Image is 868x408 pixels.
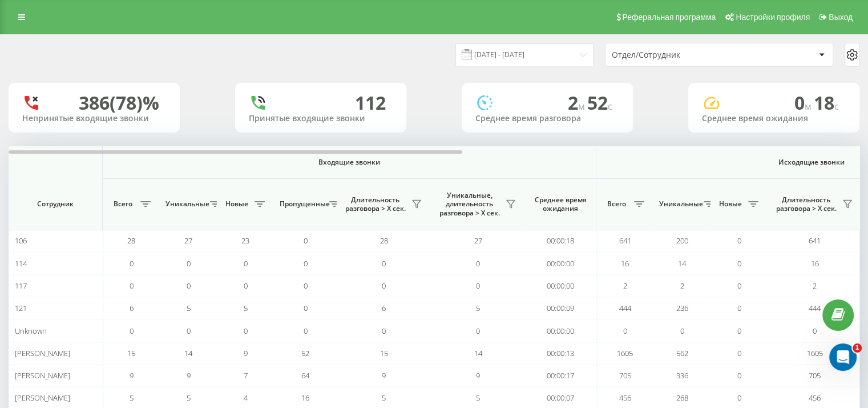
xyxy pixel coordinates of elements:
span: 23 [241,235,249,246]
span: 0 [304,303,308,313]
span: Выход [829,13,853,22]
span: 0 [737,303,741,313]
span: 2 [813,281,817,291]
span: м [805,100,814,113]
span: 121 [15,303,27,313]
span: 641 [619,235,631,246]
span: 0 [304,326,308,336]
span: 5 [382,393,386,403]
span: 27 [474,235,482,246]
span: 1605 [617,348,633,358]
span: 0 [737,393,741,403]
span: 0 [382,281,386,291]
span: Среднее время ожидания [534,195,587,213]
span: 9 [187,370,191,381]
span: 14 [474,348,482,358]
span: 0 [382,258,386,269]
span: Входящие звонки [132,158,566,167]
span: 0 [476,258,480,269]
span: 6 [382,303,386,313]
span: [PERSON_NAME] [15,348,70,358]
span: 0 [304,258,308,269]
span: 9 [382,370,386,381]
span: м [578,100,587,113]
span: 9 [130,370,134,381]
span: 28 [380,235,388,246]
span: 9 [244,348,248,358]
span: 0 [737,258,741,269]
span: 236 [676,303,688,313]
span: c [608,100,612,113]
span: Длительность разговора > Х сек. [342,195,408,213]
span: 0 [476,326,480,336]
div: Непринятые входящие звонки [22,114,166,123]
span: 705 [809,370,821,381]
span: 456 [619,393,631,403]
span: 200 [676,235,688,246]
span: 0 [623,326,627,336]
span: 1605 [807,348,823,358]
span: 336 [676,370,688,381]
span: 64 [301,370,309,381]
span: 52 [301,348,309,358]
span: 0 [304,281,308,291]
div: 386 (78)% [79,92,159,114]
span: 0 [130,326,134,336]
span: 2 [623,281,627,291]
span: 0 [813,326,817,336]
span: 16 [811,258,819,269]
span: 0 [244,281,248,291]
span: 117 [15,281,27,291]
span: 16 [621,258,629,269]
span: 14 [678,258,686,269]
span: 7 [244,370,248,381]
div: Принятые входящие звонки [249,114,393,123]
span: Уникальные [165,199,207,209]
span: 0 [737,348,741,358]
span: 5 [187,303,191,313]
span: Настройки профиля [736,13,810,22]
span: 5 [187,393,191,403]
span: 5 [476,303,480,313]
span: 5 [130,393,134,403]
span: 0 [737,281,741,291]
span: 2 [568,90,587,115]
span: 0 [244,258,248,269]
span: 14 [184,348,192,358]
span: [PERSON_NAME] [15,370,70,381]
span: 0 [244,326,248,336]
span: Новые [223,199,251,209]
div: Отдел/Сотрудник [612,50,748,60]
span: 641 [809,235,821,246]
span: 27 [184,235,192,246]
span: 0 [187,258,191,269]
div: Среднее время разговора [475,114,619,123]
span: 106 [15,235,27,246]
span: c [834,100,839,113]
span: 0 [737,235,741,246]
span: 52 [587,90,612,115]
span: 0 [187,281,191,291]
span: 0 [737,326,741,336]
span: 5 [244,303,248,313]
span: 0 [382,326,386,336]
span: Длительность разговора > Х сек. [773,195,839,213]
span: Уникальные [659,199,700,209]
iframe: Intercom live chat [829,343,857,371]
span: 6 [130,303,134,313]
td: 00:00:18 [525,230,596,252]
span: 562 [676,348,688,358]
span: 2 [680,281,684,291]
span: 0 [304,235,308,246]
span: [PERSON_NAME] [15,393,70,403]
span: 114 [15,258,27,269]
span: 0 [130,281,134,291]
td: 00:00:00 [525,319,596,342]
span: 0 [476,281,480,291]
td: 00:00:17 [525,365,596,387]
span: Новые [716,199,745,209]
span: 5 [476,393,480,403]
span: Сотрудник [18,199,92,209]
span: Всего [602,199,631,209]
span: 444 [809,303,821,313]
